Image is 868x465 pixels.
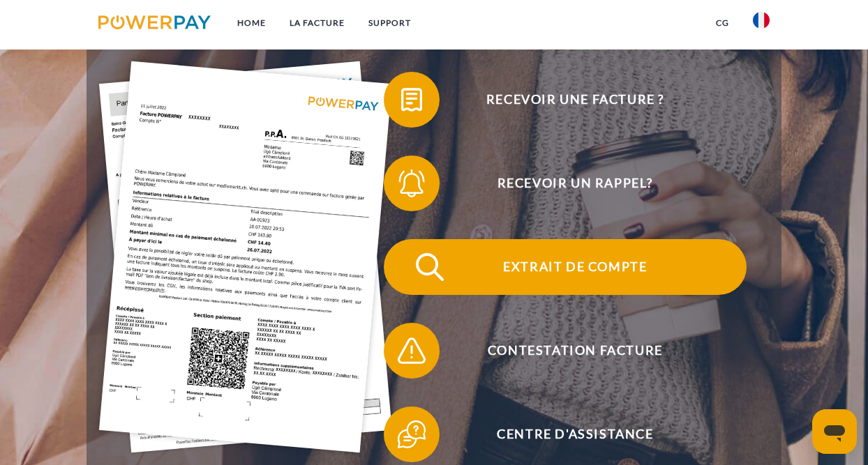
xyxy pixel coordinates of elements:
[394,333,429,368] img: qb_warning.svg
[384,155,747,211] button: Recevoir un rappel?
[404,406,746,462] span: Centre d'assistance
[704,10,741,36] a: CG
[278,10,357,36] a: LA FACTURE
[384,239,747,295] button: Extrait de compte
[384,323,747,379] button: Contestation Facture
[404,239,746,295] span: Extrait de compte
[394,166,429,201] img: qb_bell.svg
[384,72,747,128] button: Recevoir une facture ?
[753,12,770,29] img: fr
[394,417,429,452] img: qb_help.svg
[384,406,747,462] button: Centre d'assistance
[404,72,746,128] span: Recevoir une facture ?
[357,10,423,36] a: Support
[394,82,429,117] img: qb_bill.svg
[99,61,392,452] img: single_invoice_powerpay_fr.jpg
[812,409,857,454] iframe: Bouton de lancement de la fenêtre de messagerie
[404,323,746,379] span: Contestation Facture
[98,15,211,29] img: logo-powerpay.svg
[412,250,447,284] img: qb_search.svg
[225,10,278,36] a: Home
[404,155,746,211] span: Recevoir un rappel?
